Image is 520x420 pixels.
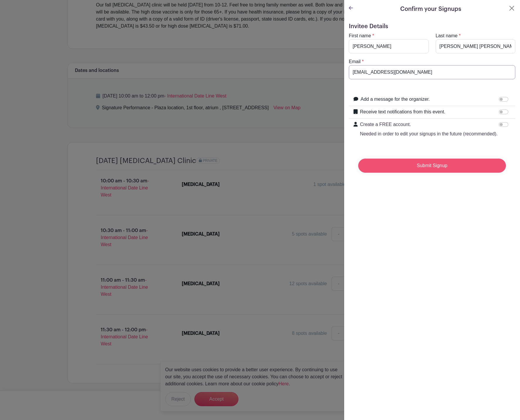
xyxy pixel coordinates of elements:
label: First name [349,32,371,39]
h5: Invitee Details [349,23,515,30]
label: Last name [436,32,458,39]
h5: Confirm your Signups [400,5,461,14]
button: Close [508,5,515,12]
label: Receive text notifications from this event. [360,108,445,115]
p: Needed in order to edit your signups in the future (recommended). [360,130,498,137]
input: Submit Signup [358,159,506,173]
p: Create a FREE account. [360,121,498,128]
label: Email [349,58,361,65]
label: Add a message for the organizer. [361,96,430,103]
